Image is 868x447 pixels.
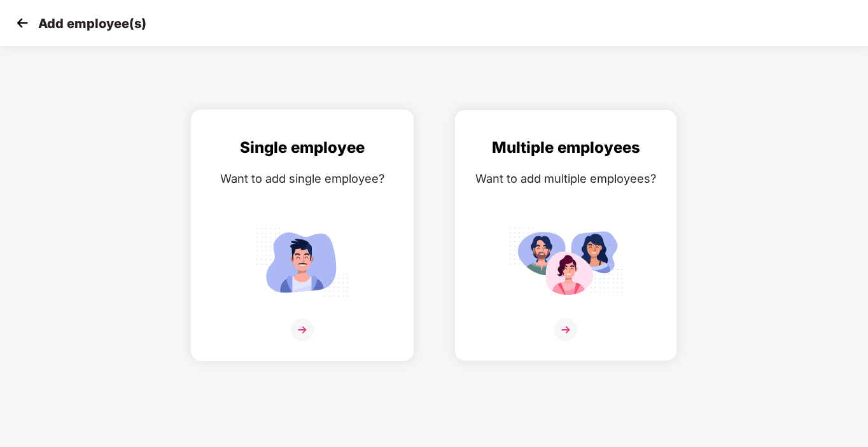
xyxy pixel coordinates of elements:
[204,169,400,188] div: Want to add single employee?
[13,13,32,32] img: svg+xml;base64,PHN2ZyB4bWxucz0iaHR0cDovL3d3dy53My5vcmcvMjAwMC9zdmciIHdpZHRoPSIzMCIgaGVpZ2h0PSIzMC...
[291,318,314,341] img: svg+xml;base64,PHN2ZyB4bWxucz0iaHR0cDovL3d3dy53My5vcmcvMjAwMC9zdmciIHdpZHRoPSIzNiIgaGVpZ2h0PSIzNi...
[468,169,664,188] div: Want to add multiple employees?
[468,136,664,160] div: Multiple employees
[245,222,360,302] img: svg+xml;base64,PHN2ZyB4bWxucz0iaHR0cDovL3d3dy53My5vcmcvMjAwMC9zdmciIGlkPSJTaW5nbGVfZW1wbG95ZWUiIH...
[554,318,577,341] img: svg+xml;base64,PHN2ZyB4bWxucz0iaHR0cDovL3d3dy53My5vcmcvMjAwMC9zdmciIHdpZHRoPSIzNiIgaGVpZ2h0PSIzNi...
[38,16,146,31] p: Add employee(s)
[204,136,400,160] div: Single employee
[508,222,623,302] img: svg+xml;base64,PHN2ZyB4bWxucz0iaHR0cDovL3d3dy53My5vcmcvMjAwMC9zdmciIGlkPSJNdWx0aXBsZV9lbXBsb3llZS...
